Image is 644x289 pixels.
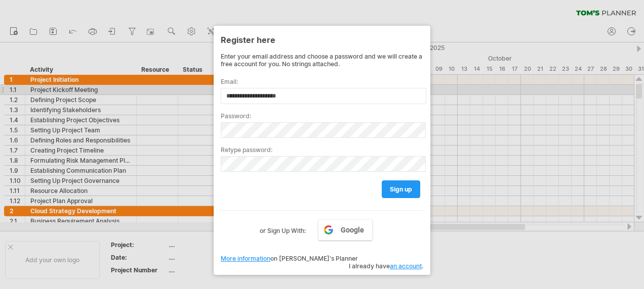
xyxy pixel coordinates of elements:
a: Google [318,219,373,240]
span: I already have . [349,262,423,270]
label: or Sign Up With: [260,219,306,236]
span: Google [341,226,364,234]
div: Register here [221,30,423,49]
span: on [PERSON_NAME]'s Planner [221,255,358,262]
a: sign up [382,180,420,198]
a: an account [390,262,422,270]
div: Enter your email address and choose a password and we will create a free account for you. No stri... [221,53,423,68]
label: Password: [221,112,423,120]
label: Email: [221,78,423,85]
span: sign up [390,185,412,193]
label: Retype password: [221,146,423,154]
a: More information [221,255,270,262]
